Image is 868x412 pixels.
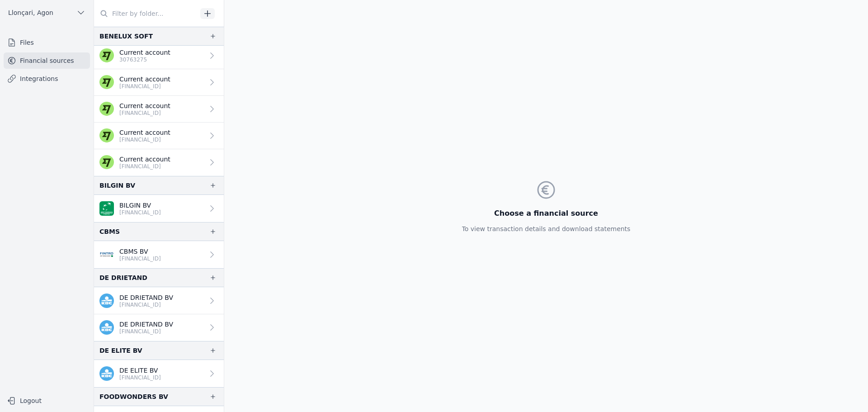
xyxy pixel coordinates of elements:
a: Current account [FINANCIAL_ID] [94,123,224,149]
img: kbc.png [99,320,114,335]
font: 30763275 [119,57,147,63]
img: wise.png [99,155,114,170]
font: DE DRIETAND BV [119,294,173,301]
a: CBMS BV [FINANCIAL_ID] [94,241,224,268]
font: Current account [119,76,170,83]
font: Current account [119,129,170,136]
a: Current account 30763275 [94,43,224,69]
font: CBMS BV [119,248,148,255]
font: Current account [119,49,170,56]
font: [FINANCIAL_ID] [119,302,161,308]
font: Llonçari, Agon [8,9,53,16]
font: [FINANCIAL_ID] [119,209,161,216]
button: Llonçari, Agon [4,5,90,20]
font: Integrations [20,75,58,82]
a: Current account [FINANCIAL_ID] [94,96,224,123]
font: DE ELITE BV [99,347,142,354]
font: DE ELITE BV [119,367,158,374]
font: Files [20,39,34,46]
font: [FINANCIAL_ID] [119,328,161,335]
img: kbc.png [99,294,114,308]
font: Logout [20,397,42,404]
a: BILGIN BV [FINANCIAL_ID] [94,195,224,222]
a: DE DRIETAND BV [FINANCIAL_ID] [94,287,224,314]
a: Current account [FINANCIAL_ID] [94,69,224,96]
img: wise.png [99,128,114,143]
font: [FINANCIAL_ID] [119,374,161,381]
font: Current account [119,102,170,109]
font: [FINANCIAL_ID] [119,83,161,90]
font: [FINANCIAL_ID] [119,137,161,143]
img: kbc.png [99,366,114,381]
font: CBMS [99,228,120,235]
img: FINTRO_BE_BUSINESS_GEBABEBB.png [99,247,114,262]
font: DE DRIETAND BV [119,321,173,328]
font: BILGIN BV [99,182,135,189]
font: [FINANCIAL_ID] [119,256,161,262]
font: BENELUX SOFT [99,33,153,40]
a: Financial sources [4,52,90,69]
input: Filter by folder... [94,5,197,22]
font: FOODWONDERS BV [99,393,168,400]
a: Integrations [4,71,90,87]
a: Current account [FINANCIAL_ID] [94,149,224,176]
font: Financial sources [20,57,74,64]
a: DE DRIETAND BV [FINANCIAL_ID] [94,314,224,341]
img: wise.png [99,75,114,90]
a: DE ELITE BV [FINANCIAL_ID] [94,360,224,387]
font: [FINANCIAL_ID] [119,110,161,116]
img: BNP_BE_BUSINESS_GEBABEBB.png [99,201,114,216]
img: wise.png [99,48,114,63]
font: Current account [119,156,170,163]
font: DE DRIETAND [99,274,147,281]
font: To view transaction details and download statements [462,225,631,232]
font: [FINANCIAL_ID] [119,163,161,170]
a: Files [4,34,90,51]
font: BILGIN BV [119,202,151,209]
img: wise.png [99,102,114,116]
font: Choose a financial source [494,209,598,218]
button: Logout [4,393,90,408]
